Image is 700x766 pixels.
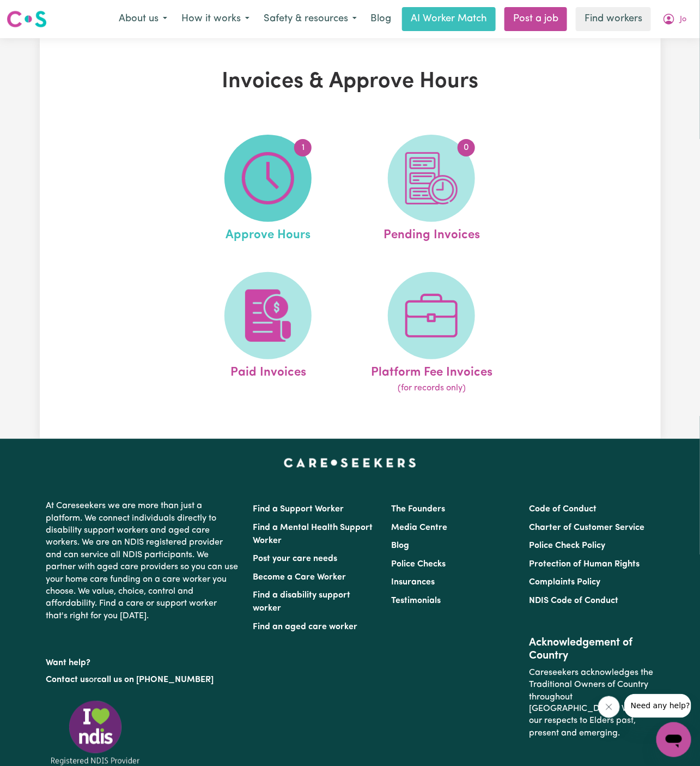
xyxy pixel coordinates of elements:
a: Become a Care Worker [253,573,346,582]
a: call us on [PHONE_NUMBER] [98,675,214,684]
a: AI Worker Match [402,7,496,31]
p: At Careseekers we are more than just a platform. We connect individuals directly to disability su... [46,496,240,626]
button: Safety & resources [257,8,364,31]
a: Blog [364,7,398,31]
a: Media Centre [391,523,447,532]
span: Jo [680,14,686,26]
a: Protection of Human Rights [529,560,640,569]
a: Charter of Customer Service [529,523,644,532]
iframe: Button to launch messaging window [656,722,691,757]
span: (for records only) [398,382,466,395]
a: Platform Fee Invoices(for records only) [353,272,510,395]
span: Approve Hours [226,222,311,245]
a: Post a job [504,7,567,31]
span: Paid Invoices [230,359,306,382]
p: Want help? [46,653,240,669]
a: Insurances [391,578,435,587]
iframe: Message from company [624,694,691,718]
a: Police Checks [391,560,446,569]
a: Blog [391,541,409,550]
a: Testimonials [391,596,441,605]
p: or [46,670,240,690]
p: Careseekers acknowledges the Traditional Owners of Country throughout [GEOGRAPHIC_DATA]. We pay o... [529,662,654,744]
h1: Invoices & Approve Hours [150,69,551,95]
iframe: Close message [598,696,620,718]
a: Complaints Policy [529,578,600,587]
img: Careseekers logo [7,9,47,29]
a: NDIS Code of Conduct [529,596,618,605]
a: Contact us [46,675,89,684]
span: Pending Invoices [384,222,480,245]
a: The Founders [391,505,445,514]
a: Approve Hours [190,135,346,245]
span: 0 [458,139,475,156]
a: Post your care needs [253,554,338,563]
a: Find a Support Worker [253,505,344,514]
a: Careseekers home page [284,459,416,467]
h2: Acknowledgement of Country [529,636,654,662]
a: Pending Invoices [353,135,510,245]
span: 1 [294,139,312,156]
a: Find an aged care worker [253,623,358,631]
a: Find a Mental Health Support Worker [253,523,373,545]
a: Code of Conduct [529,505,596,514]
a: Paid Invoices [190,272,346,395]
a: Police Check Policy [529,541,605,550]
button: How it works [174,8,257,31]
button: About us [112,8,174,31]
span: Platform Fee Invoices [371,359,492,382]
a: Find a disability support worker [253,591,351,613]
a: Careseekers logo [7,7,47,32]
a: Find workers [576,7,651,31]
button: My Account [655,8,693,31]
